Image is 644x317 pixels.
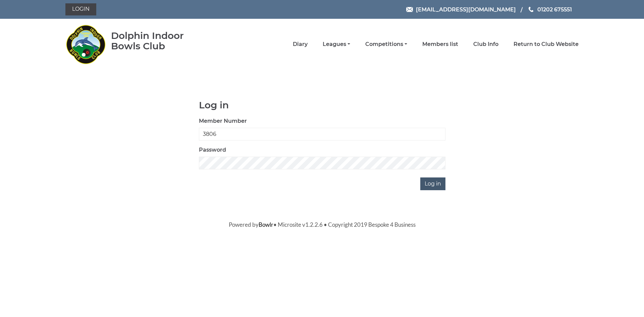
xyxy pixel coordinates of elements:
[365,41,407,48] a: Competitions
[65,21,106,68] img: Dolphin Indoor Bowls Club
[406,7,413,12] img: Email
[537,6,572,12] span: 01202 675551
[199,100,445,110] h1: Log in
[323,41,350,48] a: Leagues
[420,177,445,190] input: Log in
[422,41,458,48] a: Members list
[406,5,516,14] a: Email [EMAIL_ADDRESS][DOMAIN_NAME]
[111,31,205,51] div: Dolphin Indoor Bowls Club
[199,146,226,154] label: Password
[65,3,96,15] a: Login
[199,117,247,125] label: Member Number
[473,41,498,48] a: Club Info
[529,7,533,12] img: Phone us
[229,221,416,228] span: Powered by • Microsite v1.2.2.6 • Copyright 2019 Bespoke 4 Business
[259,221,273,228] a: Bowlr
[528,5,572,14] a: Phone us 01202 675551
[293,41,308,48] a: Diary
[416,6,516,12] span: [EMAIL_ADDRESS][DOMAIN_NAME]
[514,41,579,48] a: Return to Club Website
